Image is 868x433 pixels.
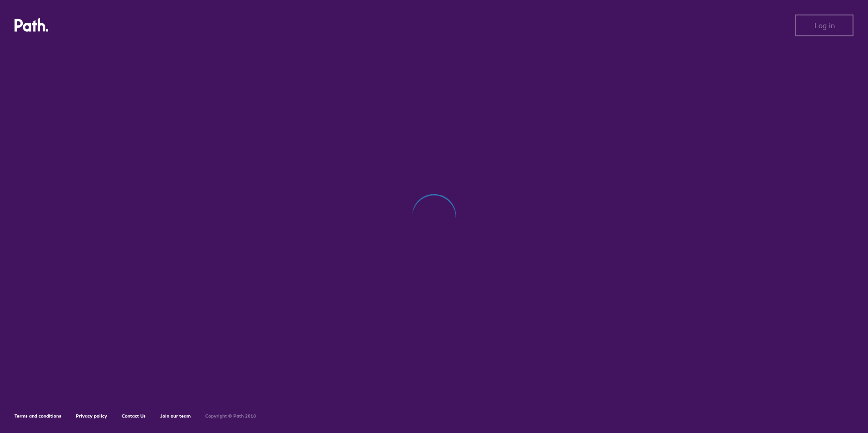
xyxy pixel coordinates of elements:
[122,413,146,419] a: Contact Us
[795,15,853,36] button: Log in
[76,413,107,419] a: Privacy policy
[205,413,256,419] h6: Copyright © Path 2018
[814,21,835,30] span: Log in
[15,413,61,419] a: Terms and conditions
[160,413,191,419] a: Join our team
